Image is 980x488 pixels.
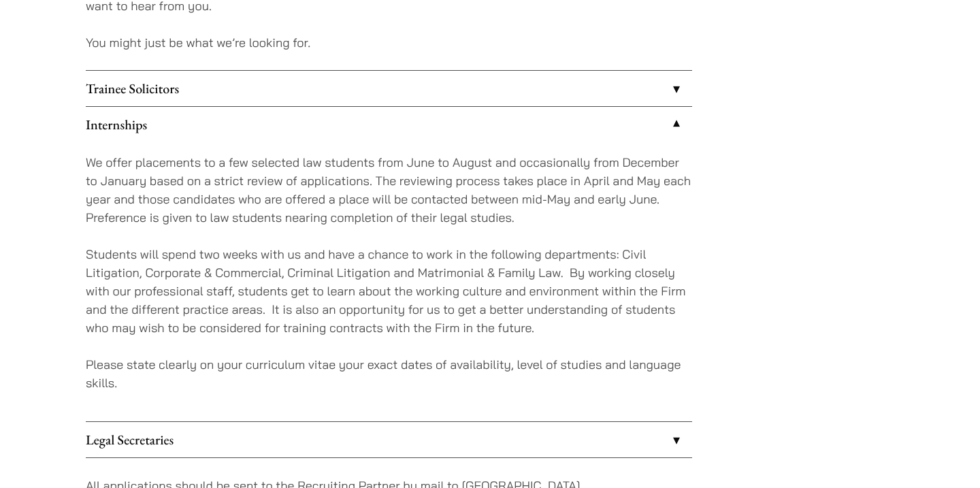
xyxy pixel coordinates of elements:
[86,33,692,52] p: You might just be what we’re looking for.
[86,245,692,337] p: Students will spend two weeks with us and have a chance to work in the following departments: Civ...
[86,422,692,457] a: Legal Secretaries
[86,153,692,227] p: We offer placements to a few selected law students from June to August and occasionally from Dece...
[86,71,692,106] a: Trainee Solicitors
[86,355,692,392] p: Please state clearly on your curriculum vitae your exact dates of availability, level of studies ...
[86,107,692,142] a: Internships
[86,142,692,421] div: Internships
